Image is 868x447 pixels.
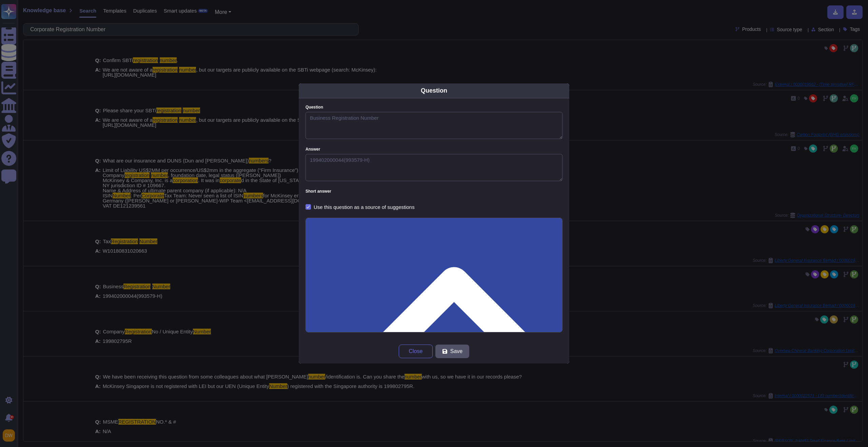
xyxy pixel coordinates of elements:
textarea: 199402000044(993579-H) [305,154,563,181]
label: Answer [305,147,563,151]
span: Save [450,349,462,354]
button: Close [399,345,433,358]
div: Use this question as a source of suggestions [314,205,415,210]
div: Question [421,86,447,95]
textarea: Business Registration Number [305,112,563,139]
label: Short answer [305,189,563,193]
span: Close [409,349,423,354]
label: Question [305,105,563,109]
button: Save [435,345,469,358]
